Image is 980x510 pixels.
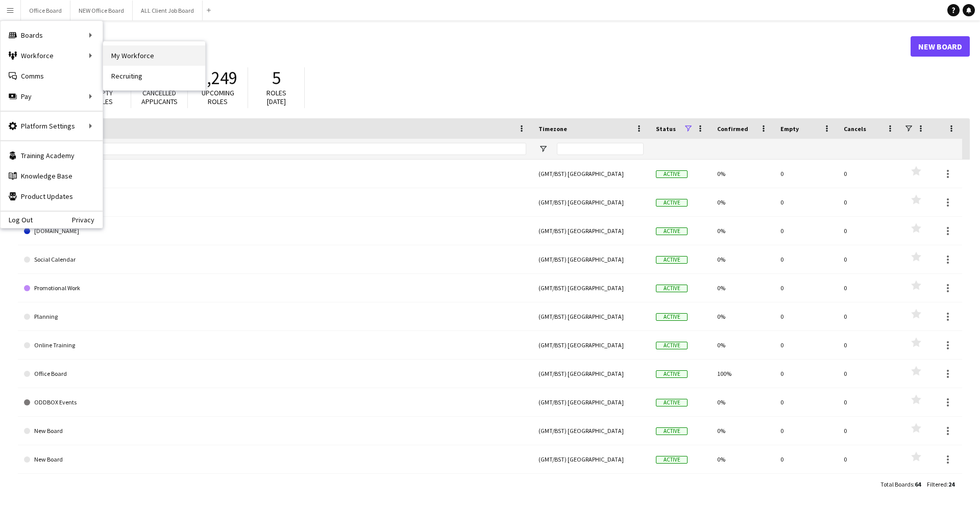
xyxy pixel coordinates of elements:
[103,45,205,66] a: My Workforce
[711,188,774,216] div: 0%
[141,88,178,106] span: Cancelled applicants
[656,313,688,321] span: Active
[774,331,838,359] div: 0
[656,456,688,464] span: Active
[838,388,901,416] div: 0
[656,370,688,378] span: Active
[656,256,688,264] span: Active
[1,86,103,107] div: Pay
[880,474,921,494] div: :
[838,445,901,473] div: 0
[532,274,650,302] div: (GMT/BST) [GEOGRAPHIC_DATA]
[24,445,526,474] a: New Board
[711,160,774,188] div: 0%
[838,188,901,216] div: 0
[656,170,688,178] span: Active
[532,388,650,416] div: (GMT/BST) [GEOGRAPHIC_DATA]
[774,188,838,216] div: 0
[272,67,281,89] span: 5
[133,1,203,20] button: ALL Client Job Board
[711,417,774,445] div: 0%
[202,88,234,106] span: Upcoming roles
[18,39,911,54] h1: Boards
[24,417,526,445] a: New Board
[72,216,103,224] a: Privacy
[948,480,954,488] span: 24
[532,360,650,388] div: (GMT/BST) [GEOGRAPHIC_DATA]
[711,360,774,388] div: 100%
[1,66,103,86] a: Comms
[774,388,838,416] div: 0
[532,445,650,473] div: (GMT/BST) [GEOGRAPHIC_DATA]
[1,186,103,207] a: Product Updates
[838,217,901,245] div: 0
[774,274,838,302] div: 0
[717,125,748,133] span: Confirmed
[774,360,838,388] div: 0
[774,474,838,502] div: 0
[838,274,901,302] div: 0
[838,474,901,502] div: 0
[656,427,688,435] span: Active
[711,217,774,245] div: 0%
[1,45,103,66] div: Workforce
[838,417,901,445] div: 0
[838,160,901,188] div: 0
[42,143,526,155] input: Board name Filter Input
[538,125,567,133] span: Timezone
[557,143,644,155] input: Timezone Filter Input
[24,188,526,217] a: Telesales
[24,331,526,360] a: Online Training
[838,302,901,330] div: 0
[927,474,954,494] div: :
[532,188,650,216] div: (GMT/BST) [GEOGRAPHIC_DATA]
[774,217,838,245] div: 0
[198,67,237,89] span: 2,249
[656,399,688,406] span: Active
[656,125,676,133] span: Status
[844,125,866,133] span: Cancels
[656,285,688,292] span: Active
[656,342,688,349] span: Active
[1,166,103,186] a: Knowledge Base
[915,480,921,488] span: 64
[532,160,650,188] div: (GMT/BST) [GEOGRAPHIC_DATA]
[24,245,526,274] a: Social Calendar
[711,274,774,302] div: 0%
[538,144,548,154] button: Open Filter Menu
[774,302,838,330] div: 0
[656,199,688,207] span: Active
[1,145,103,166] a: Training Academy
[24,274,526,302] a: Promotional Work
[24,360,526,388] a: Office Board
[24,302,526,331] a: Planning
[774,417,838,445] div: 0
[21,1,70,20] button: Office Board
[532,245,650,273] div: (GMT/BST) [GEOGRAPHIC_DATA]
[24,217,526,245] a: [DOMAIN_NAME]
[532,417,650,445] div: (GMT/BST) [GEOGRAPHIC_DATA]
[711,302,774,330] div: 0%
[24,160,526,188] a: Wild
[711,388,774,416] div: 0%
[911,36,970,57] a: New Board
[711,474,774,502] div: 0%
[70,1,133,20] button: NEW Office Board
[838,360,901,388] div: 0
[1,116,103,136] div: Platform Settings
[24,388,526,417] a: ODDBOX Events
[774,160,838,188] div: 0
[774,445,838,473] div: 0
[532,331,650,359] div: (GMT/BST) [GEOGRAPHIC_DATA]
[656,227,688,235] span: Active
[711,445,774,473] div: 0%
[532,217,650,245] div: (GMT/BST) [GEOGRAPHIC_DATA]
[266,88,286,106] span: Roles [DATE]
[838,331,901,359] div: 0
[103,66,205,86] a: Recruiting
[532,302,650,330] div: (GMT/BST) [GEOGRAPHIC_DATA]
[1,216,33,224] a: Log Out
[711,331,774,359] div: 0%
[774,245,838,273] div: 0
[711,245,774,273] div: 0%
